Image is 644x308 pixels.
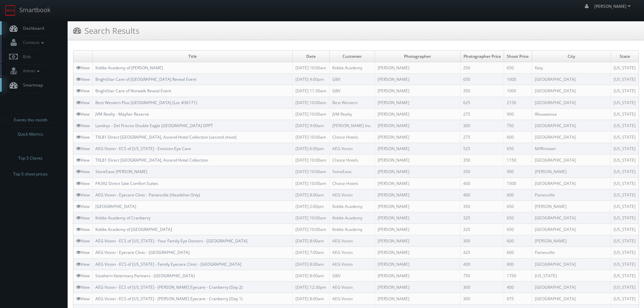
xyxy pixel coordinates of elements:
td: 600 [504,235,532,247]
td: [DATE] 10:00am [293,155,330,166]
span: Quick Metrics [18,131,43,138]
a: View [76,169,90,174]
td: [DATE] 8:00am [293,258,330,270]
td: [DATE] 10:00am [293,212,330,223]
td: [US_STATE] [611,189,639,200]
td: GBV [330,74,375,85]
img: smartbook-logo.png [5,5,16,16]
a: JVM Realty - Mayfair Reserve [95,111,149,117]
td: 350 [460,155,504,166]
td: 650 [504,224,532,235]
td: [PERSON_NAME] [375,258,460,270]
td: AEG Vision [330,258,375,270]
td: [US_STATE] [611,97,639,108]
td: 525 [460,143,504,155]
td: [GEOGRAPHIC_DATA] [532,281,611,293]
td: Choice Hotels [330,155,375,166]
td: [US_STATE] [611,177,639,189]
a: AEG Vision - ECS of [US_STATE] - Envision Eye Care [95,146,191,151]
td: 600 [504,189,532,200]
td: GBV [330,270,375,281]
td: [US_STATE] [611,293,639,304]
td: [DATE] 11:30am [293,85,330,97]
td: 325 [460,224,504,235]
a: View [76,192,90,198]
td: [DATE] 8:00am [293,189,330,200]
td: [PERSON_NAME] [532,166,611,177]
td: [US_STATE] [611,200,639,212]
td: AEG Vision [330,235,375,247]
td: City [532,51,611,62]
td: [PERSON_NAME] [375,120,460,131]
td: 600 [504,131,532,143]
td: [PERSON_NAME] [375,131,460,143]
td: [PERSON_NAME] [532,235,611,247]
span: Smartmap [20,82,43,88]
td: 350 [460,166,504,177]
td: 650 [460,74,504,85]
a: Best Western Plus [GEOGRAPHIC_DATA] (Loc #36171) [95,100,197,105]
td: Date [293,51,330,62]
td: State [611,51,639,62]
a: Southern Veterinary Partners - [GEOGRAPHIC_DATA] [95,273,195,279]
td: Best Western [330,97,375,108]
td: 600 [504,258,532,270]
td: [DATE] 10:00am [293,131,330,143]
a: View [76,238,90,244]
td: 300 [460,120,504,131]
td: Title [93,51,293,62]
a: View [76,284,90,290]
a: View [76,100,90,105]
a: View [76,204,90,209]
td: 350 [460,85,504,97]
td: 900 [504,166,532,177]
td: [US_STATE] [611,258,639,270]
td: 650 [504,62,532,74]
a: View [76,76,90,82]
a: AEG Vision - ECS of [US_STATE] - Your Family Eye Doctors - [GEOGRAPHIC_DATA] [95,238,247,244]
td: [US_STATE] [611,166,639,177]
a: TXL81 Direct [GEOGRAPHIC_DATA], Ascend Hotel Collection [95,157,208,163]
td: AEG Vision [330,281,375,293]
td: 650 [504,200,532,212]
a: View [76,65,90,71]
td: Shoot Price [504,51,532,62]
td: [US_STATE] [611,247,639,258]
td: [US_STATE] [611,281,639,293]
td: [PERSON_NAME] [375,293,460,304]
a: AEG Vision - ECS of [US_STATE] - [PERSON_NAME] Eyecare - Cranberry (Day 2) [95,284,243,290]
span: Top 5 Clients [18,155,43,162]
td: [GEOGRAPHIC_DATA] [532,224,611,235]
td: [DATE] 6:00pm [293,143,330,155]
a: View [76,261,90,267]
td: Mifflintown [532,143,611,155]
td: 750 [504,120,532,131]
td: [DATE] 10:00am [293,108,330,120]
td: [GEOGRAPHIC_DATA] [532,74,611,85]
td: [GEOGRAPHIC_DATA] [532,177,611,189]
td: [PERSON_NAME] [375,224,460,235]
td: [GEOGRAPHIC_DATA] [532,212,611,223]
td: [PERSON_NAME] [375,166,460,177]
a: View [76,88,90,94]
td: 625 [460,97,504,108]
a: Kiddie Academy of [PERSON_NAME] [95,65,163,71]
span: Dashboard [20,25,44,31]
td: AEG Vision [330,143,375,155]
a: View [76,215,90,221]
a: View [76,181,90,186]
td: 300 [460,281,504,293]
td: [DATE] 7:00am [293,247,330,258]
td: AEG Vision [330,293,375,304]
td: [US_STATE] [611,108,639,120]
td: 600 [504,247,532,258]
td: Photographer Price [460,51,504,62]
a: BrightStar Care of Norwalk Reveal Event [95,88,171,94]
td: [US_STATE] [611,235,639,247]
td: [US_STATE] [611,224,639,235]
span: Admin [20,68,41,74]
td: [US_STATE] [611,74,639,85]
td: [GEOGRAPHIC_DATA] [532,258,611,270]
td: [PERSON_NAME] [375,235,460,247]
td: Kiddie Academy [330,200,375,212]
